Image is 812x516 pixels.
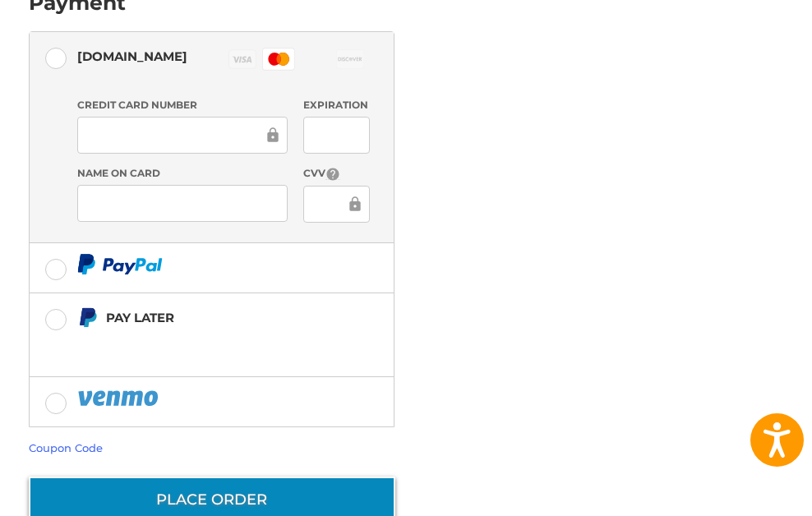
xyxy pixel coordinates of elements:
div: [DOMAIN_NAME] [77,43,187,70]
div: Pay Later [106,304,370,331]
label: Credit Card Number [77,98,288,113]
label: Expiration [303,98,370,113]
iframe: PayPal Message 1 [77,331,370,357]
img: PayPal icon [77,388,161,408]
label: Name on Card [77,166,288,181]
label: CVV [303,166,370,182]
img: Pay Later icon [77,307,98,328]
img: PayPal icon [77,254,163,274]
a: Coupon Code [29,441,103,454]
iframe: Google Customer Reviews [676,472,812,516]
